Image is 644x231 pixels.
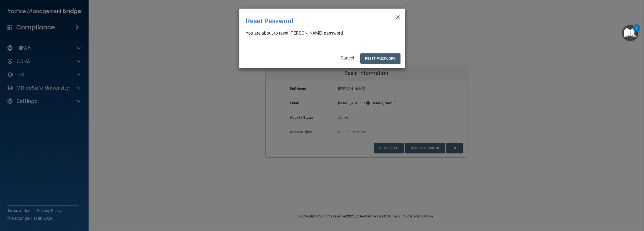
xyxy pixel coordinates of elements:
[341,55,354,61] a: Cancel
[395,11,400,22] span: ×
[636,28,638,35] div: 2
[246,30,394,36] div: You are about to reset [PERSON_NAME] password
[548,192,637,214] iframe: Drift Widget Chat Controller
[246,13,376,29] div: Reset Password
[360,53,400,64] button: Reset Password
[622,25,638,41] button: Open Resource Center, 2 new notifications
